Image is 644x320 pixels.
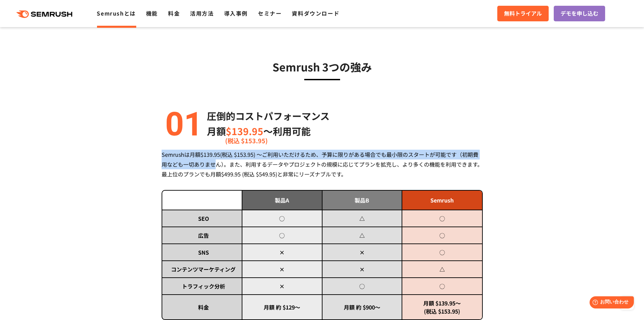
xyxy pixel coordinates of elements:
span: デモを申し込む [560,9,598,18]
td: 月額 $139.95～ (税込 $153.95) [402,295,482,319]
a: セミナー [258,9,282,17]
td: トラフィック分析 [162,278,242,295]
p: 月額 〜利用可能 [207,124,330,139]
td: ◯ [402,244,482,261]
td: △ [322,227,402,244]
a: 機能 [146,9,158,17]
td: 製品A [242,191,322,210]
p: 圧倒的コストパフォーマンス [207,108,330,124]
a: 料金 [168,9,180,17]
td: ◯ [242,227,322,244]
td: ◯ [322,278,402,295]
td: 月額 約 $900～ [322,295,402,319]
td: × [242,244,322,261]
a: 導入事例 [224,9,248,17]
td: SEO [162,210,242,227]
td: × [242,278,322,295]
a: Semrushとは [97,9,136,17]
div: Semrushは月額$139.95(税込 $153.95) ～ご利用いただけるため、予算に限りがある場合でも最小限のスタートが可能です（初期費用なども一切ありません）。また、利用するデータやプロ... [162,150,483,179]
td: 製品B [322,191,402,210]
img: alt [162,108,202,139]
td: ◯ [402,278,482,295]
td: 広告 [162,227,242,244]
td: ◯ [402,227,482,244]
td: ◯ [402,210,482,227]
span: $139.95 [226,124,263,138]
a: 活用方法 [190,9,214,17]
td: 月額 約 $129～ [242,295,322,319]
a: 無料トライアル [497,6,549,21]
a: デモを申し込む [554,6,605,21]
td: △ [322,210,402,227]
td: 料金 [162,295,242,319]
td: ◯ [242,210,322,227]
td: △ [402,261,482,278]
span: (税込 $153.95) [225,133,268,148]
td: コンテンツマーケティング [162,261,242,278]
td: × [322,261,402,278]
td: SNS [162,244,242,261]
td: × [322,244,402,261]
td: × [242,261,322,278]
a: 資料ダウンロード [292,9,339,17]
span: 無料トライアル [504,9,542,18]
td: Semrush [402,191,482,210]
h3: Semrush 3つの強み [162,58,483,75]
iframe: Help widget launcher [584,294,637,313]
